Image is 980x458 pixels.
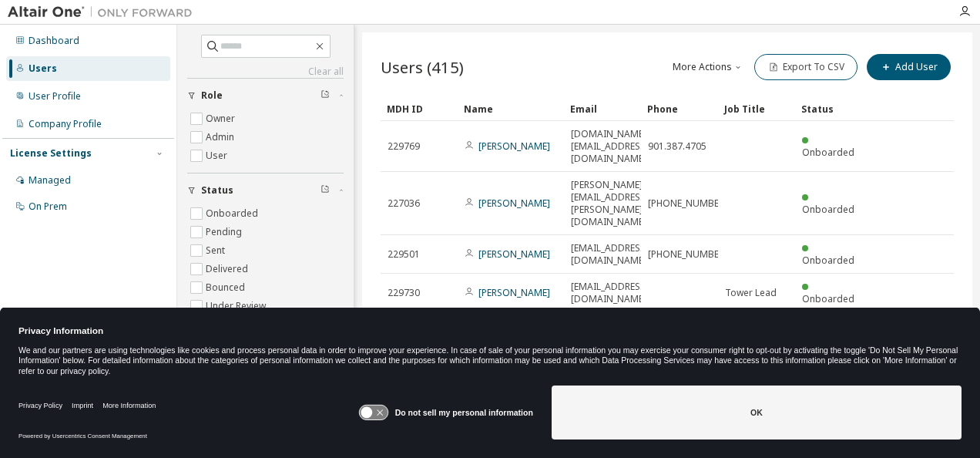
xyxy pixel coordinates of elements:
span: 229501 [388,248,420,261]
span: [EMAIL_ADDRESS][DOMAIN_NAME] [571,242,649,267]
button: Role [187,79,344,113]
div: On Prem [29,200,67,213]
button: Add User [867,54,951,80]
span: Status [201,184,233,197]
span: 229730 [388,287,420,299]
span: [DOMAIN_NAME][EMAIL_ADDRESS][DOMAIN_NAME] [571,128,649,165]
a: [PERSON_NAME] [478,140,550,153]
button: Export To CSV [754,54,857,80]
a: [PERSON_NAME] [478,286,550,299]
div: Company Profile [29,118,102,130]
div: Status [801,96,866,121]
label: User [206,146,230,165]
span: 901.387.4705 [648,140,706,153]
span: Onboarded [802,292,854,305]
span: 227036 [388,197,420,210]
label: Admin [206,128,237,146]
label: Bounced [206,278,248,297]
div: Phone [647,96,712,121]
span: [PHONE_NUMBER] [648,248,727,261]
div: License Settings [10,147,92,160]
div: User Profile [29,90,81,103]
button: Status [187,173,344,207]
label: Delivered [206,260,251,278]
a: [PERSON_NAME] [478,248,550,261]
span: Onboarded [802,146,854,159]
span: [PHONE_NUMBER] [648,197,727,210]
div: Users [29,62,57,75]
div: Name [464,96,558,121]
span: Role [201,89,223,102]
div: MDH ID [387,96,451,121]
span: Users (415) [381,56,464,78]
div: Dashboard [29,35,79,47]
span: [PERSON_NAME][EMAIL_ADDRESS][PERSON_NAME][DOMAIN_NAME] [571,179,649,228]
a: [PERSON_NAME] [478,197,550,210]
div: Email [570,96,635,121]
label: Under Review [206,297,269,315]
div: Managed [29,174,71,187]
span: Tower Lead [725,287,777,299]
span: [EMAIL_ADDRESS][DOMAIN_NAME] [571,281,649,305]
label: Owner [206,109,238,128]
span: Onboarded [802,254,854,267]
img: Altair One [8,5,200,20]
button: More Actions [671,54,745,80]
span: Onboarded [802,203,854,216]
span: Clear filter [321,89,330,102]
span: 229769 [388,140,420,153]
div: Job Title [724,96,789,121]
a: Clear all [187,66,344,78]
label: Sent [206,241,228,260]
span: Clear filter [321,184,330,197]
label: Pending [206,223,245,241]
label: Onboarded [206,204,261,223]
